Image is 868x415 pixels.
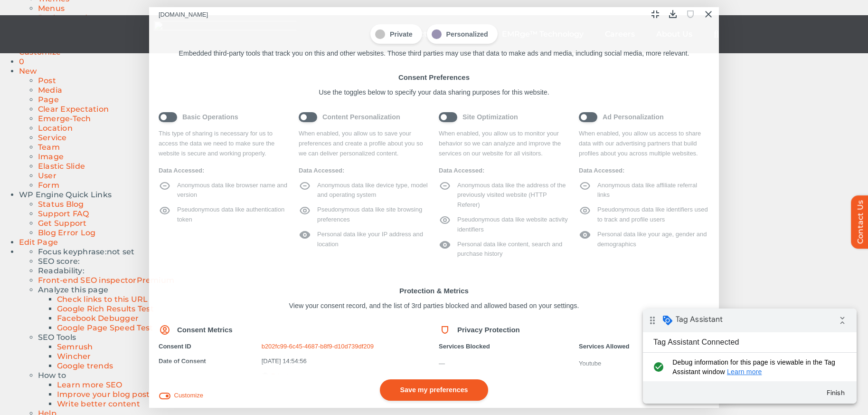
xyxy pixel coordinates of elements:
div: [DOMAIN_NAME] [159,9,208,21]
button: Expand Toggle [648,7,663,22]
a: Form [38,181,59,190]
span: 0 [19,57,24,66]
div: SEO score: [38,257,868,266]
label: Private [370,24,422,44]
span: Anonymous data like affiliate referral links [597,181,709,201]
span: New [19,67,37,76]
a: Improve your blog post [57,390,150,399]
span: Pseudonymous data like site browsing preferences [317,205,429,225]
i: check_circle [8,49,23,68]
span: Services Blocked [439,343,490,350]
a: Edit Page [19,238,58,247]
span: Date of Consent [159,357,206,365]
a: Write better content [57,399,140,408]
a: Elastic Slide [38,162,85,171]
div: WP Engine Quick Links [19,190,868,200]
div: When enabled, you allow us to monitor your behavior so we can analyze and improve the services on... [439,129,569,158]
a: Check links to this URL [57,295,148,304]
a: Menus [38,4,65,13]
div: Data Accessed: [159,166,289,176]
label: Personalized [427,24,498,44]
i: Collapse debug badge [190,2,209,21]
div: Data Accessed: [439,166,569,176]
a: Image [38,152,64,161]
span: Consent Preferences [398,73,470,81]
button: Finish [176,76,210,93]
div: How to [38,371,868,380]
a: Status Blog [38,200,84,209]
a: Learn more SEO [57,380,122,389]
div: When enabled, you allow us to save your preferences and create a profile about you so we can deli... [299,129,429,158]
span: Anonymous data like device type, model and operating system [317,181,429,201]
span: Pseudonymous data like website activity identifiers [457,215,569,235]
div: SEO Tools [38,333,868,342]
a: Media [38,86,62,95]
a: Google trends [57,361,113,370]
div: This type of sharing is necessary for us to access the data we need to make sure the website is s... [159,129,289,158]
a: Service [38,133,67,142]
button: Customize [159,391,203,401]
a: Front-end SEO inspector [38,276,174,285]
span: Pseudonymous data like identifiers used to track and profile users [597,205,709,225]
a: Google Page Speed Test [57,323,153,332]
a: Emerge-Tech [38,114,91,123]
a: Background [38,13,87,22]
div: Use the toggles below to specify your data sharing purposes for this website. [159,87,709,97]
span: Premium [137,276,175,285]
a: Page [38,95,59,104]
span: b202fc99-6c45-4687-b8f9-d10d739df209 [262,343,374,350]
div: Readability: [38,266,868,276]
span: Anonymous data like browser name and version [177,181,289,201]
a: Support FAQ [38,209,89,218]
a: User [38,171,57,180]
span: Anonymous data like the address of the previously visited website (HTTP Referer) [457,181,569,210]
span: Consent ID [159,343,191,350]
a: Location [38,124,73,133]
a: Post [38,76,56,85]
div: Analyze this page [38,285,868,295]
a: Wincher [57,352,91,361]
a: Semrush [57,342,93,351]
a: Blog Error Log [38,228,95,237]
span: Personal data like content, search and purchase history [457,240,569,260]
span: Privacy Protection [457,326,520,334]
span: not set [107,247,135,256]
p: Embedded third-party tools that track you on this and other websites. Those third parties may use... [159,48,709,58]
button: Save my preferences [380,379,488,401]
div: Data Accessed: [579,166,709,176]
span: Consent Metrics [177,326,233,334]
a: Learn more [84,59,119,67]
span: Services Allowed [579,343,629,350]
span: Data Access Level [159,374,213,381]
span: Criteo [579,374,595,384]
button: Protection Status: Off [683,7,698,22]
span: Tag Assistant [33,6,80,16]
span: Private [262,371,429,381]
span: Pseudonymous data like authentication token [177,205,289,225]
a: Facebook Debugger [57,314,139,323]
span: Youtube [579,359,601,369]
a: Get Support [38,219,87,228]
span: Debug information for this page is viewable in the Tag Assistant window [29,49,198,68]
a: Google Rich Results Test [57,304,154,313]
a: Team [38,143,60,152]
button: Download Consent [666,7,680,22]
span: Protection & Metrics [399,287,469,295]
div: Focus keyphrase: [38,247,868,257]
div: View your consent record, and the list of 3rd parties blocked and allowed based on your settings. [159,301,709,311]
span: Personal data like your age, gender and demographics [597,230,709,250]
span: Personal data like your IP address and location [317,230,429,250]
div: When enabled, you allow us access to share data with our advertising partners that build profiles... [579,129,709,158]
span: — [439,359,445,369]
div: Data Accessed: [299,166,429,176]
button: Close Cookie Compliance [700,7,715,22]
ul: New [19,76,868,190]
span: [DATE] 14:54:56 [262,357,307,365]
a: Clear Expectation [38,105,109,114]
